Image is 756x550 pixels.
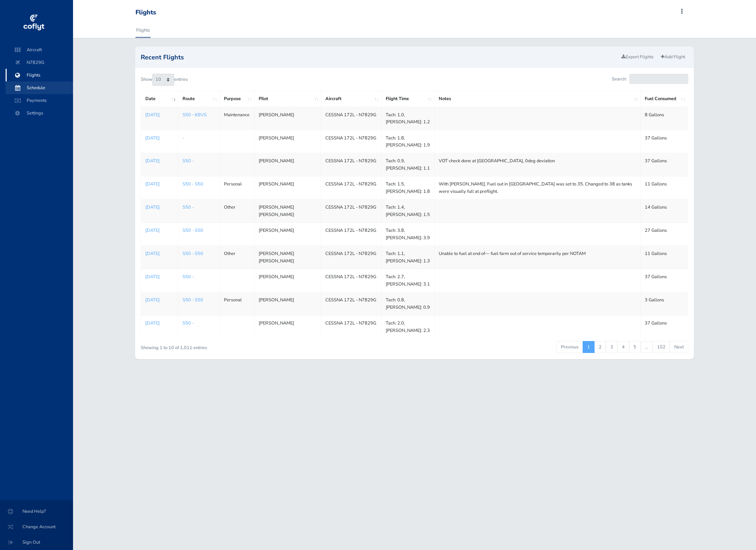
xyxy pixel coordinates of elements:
td: Personal [219,292,254,315]
td: [PERSON_NAME] [254,223,321,246]
td: 8 Gallons [640,107,688,130]
th: Notes: activate to sort column ascending [435,91,641,107]
label: Search: [612,74,688,84]
td: 37 Gallons [640,269,688,292]
td: 37 Gallons [640,130,688,153]
a: 2 [594,341,606,353]
a: [DATE] [145,135,174,142]
a: [DATE] [145,227,174,234]
a: [DATE] [145,250,174,257]
a: S50 - [183,274,194,280]
td: Personal [219,176,254,199]
td: CESSNA 172L - N7829G [321,199,382,223]
a: S50 - S50 [183,250,203,257]
input: Search: [629,74,688,84]
a: 3 [606,341,618,353]
td: CESSNA 172L - N7829G [321,176,382,199]
th: Fuel Consumed: activate to sort column ascending [640,91,688,107]
a: S50 - KBVS [183,112,207,118]
span: N7829G [13,56,66,69]
span: Schedule [13,81,66,94]
td: Tach: 2.7, [PERSON_NAME]: 3.1 [381,269,435,292]
td: Other [219,246,254,269]
td: Tach: 2.0, [PERSON_NAME]: 2.3 [381,315,435,338]
a: Add Flight [658,52,688,62]
td: [PERSON_NAME] [PERSON_NAME] [254,246,321,269]
a: S50 - [183,204,194,210]
a: Next [670,341,688,353]
a: 1 [583,341,595,353]
td: Maintenance [219,107,254,130]
td: [PERSON_NAME] [254,315,321,338]
span: Need Help? [8,505,65,518]
td: Tach: 1.0, [PERSON_NAME]: 1.2 [381,107,435,130]
th: Purpose: activate to sort column ascending [219,91,254,107]
a: [DATE] [145,204,174,211]
a: [DATE] [145,296,174,303]
a: - [183,135,184,141]
td: Tach: 1.1, [PERSON_NAME]: 1.3 [381,246,435,269]
a: Export Flights [618,52,657,62]
td: Tach: 3.8, [PERSON_NAME]: 3.9 [381,223,435,246]
th: Flight Time: activate to sort column ascending [381,91,435,107]
th: Pilot: activate to sort column ascending [254,91,321,107]
span: Settings [13,107,66,119]
td: [PERSON_NAME] [254,130,321,153]
td: CESSNA 172L - N7829G [321,292,382,315]
th: Date: activate to sort column ascending [141,91,178,107]
td: Tach: 0.8, [PERSON_NAME]: 0.9 [381,292,435,315]
div: Flights [135,9,156,17]
a: [DATE] [145,181,174,188]
a: S50 - S50 [183,181,203,187]
td: 3 Gallons [640,292,688,315]
td: CESSNA 172L - N7829G [321,130,382,153]
span: Aircraft [13,44,66,56]
h2: Recent Flights [141,54,618,60]
td: 11 Gallons [640,176,688,199]
img: coflyt logo [22,12,45,33]
td: CESSNA 172L - N7829G [321,107,382,130]
td: 11 Gallons [640,246,688,269]
td: [PERSON_NAME] [254,269,321,292]
a: [DATE] [145,157,174,164]
td: 14 Gallons [640,199,688,223]
td: CESSNA 172L - N7829G [321,153,382,176]
td: [PERSON_NAME] [254,153,321,176]
span: Payments [13,94,66,107]
a: 4 [617,341,629,353]
td: With [PERSON_NAME]. Fuel out in [GEOGRAPHIC_DATA] was set to 35. Changed to 38 as tanks were visu... [435,176,641,199]
th: Route: activate to sort column ascending [178,91,219,107]
a: [DATE] [145,320,174,327]
td: VOT check done at [GEOGRAPHIC_DATA], 0deg deviation [435,153,641,176]
td: CESSNA 172L - N7829G [321,269,382,292]
a: Flights [135,22,151,38]
td: [PERSON_NAME] [254,107,321,130]
th: Aircraft: activate to sort column ascending [321,91,382,107]
td: 37 Gallons [640,153,688,176]
td: [PERSON_NAME] [PERSON_NAME] [254,199,321,223]
td: CESSNA 172L - N7829G [321,246,382,269]
span: Flights [13,69,66,81]
a: 102 [652,341,670,353]
a: [DATE] [145,273,174,280]
td: Tach: 1.8, [PERSON_NAME]: 1.9 [381,130,435,153]
a: S50 - [183,320,194,326]
a: S50 - S50 [183,297,203,303]
a: [DATE] [145,111,174,118]
label: Show entries [141,74,188,86]
td: 37 Gallons [640,315,688,338]
td: [PERSON_NAME] [254,176,321,199]
td: Tach: 1.5, [PERSON_NAME]: 1.8 [381,176,435,199]
span: Sign Out [8,536,65,549]
a: S50 - S50 [183,227,203,234]
span: Change Account [8,520,65,533]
